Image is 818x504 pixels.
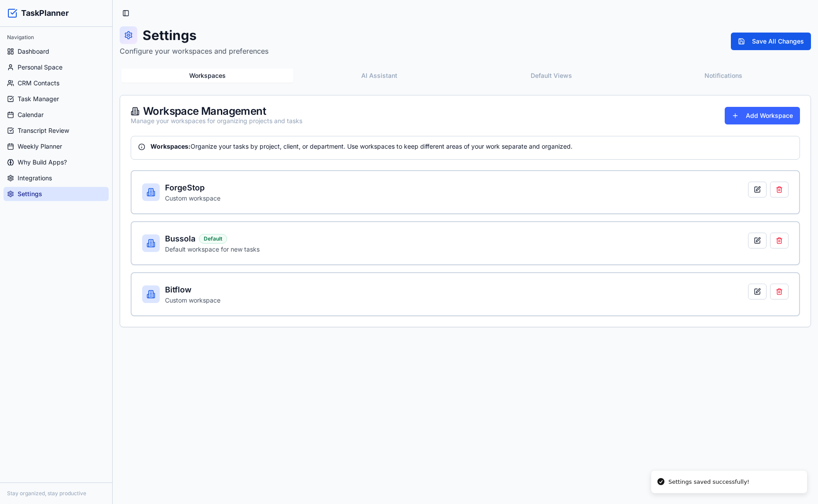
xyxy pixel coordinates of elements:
div: Workspace Management [131,106,302,117]
p: Custom workspace [165,194,220,203]
button: Notifications [637,69,809,83]
button: Save All Changes [731,33,811,50]
div: Default [199,234,227,244]
strong: Workspaces: [150,142,191,150]
span: Settings [18,190,42,198]
p: Custom workspace [165,296,220,305]
a: Why Build Apps? [4,155,109,169]
a: Weekly Planner [4,139,109,153]
div: Manage your workspaces for organizing projects and tasks [131,117,302,125]
a: Transcript Review [4,124,109,138]
a: Task Manager [4,92,109,106]
span: CRM Contacts [18,79,59,88]
div: Organize your tasks by project, client, or department. Use workspaces to keep different areas of ... [138,142,792,151]
span: Why Build Apps? [18,158,67,167]
button: AI Assistant [293,69,466,83]
span: Transcript Review [18,126,69,135]
span: Weekly Planner [18,142,62,151]
div: Navigation [4,30,109,44]
a: CRM Contacts [4,76,109,90]
h1: TaskPlanner [21,7,69,19]
h3: ForgeStop [165,182,220,194]
a: Integrations [4,171,109,185]
span: Calendar [18,110,44,119]
a: Calendar [4,108,109,122]
h3: Bussola [165,233,260,245]
button: Workspaces [121,69,293,83]
button: Add Workspace [725,107,800,124]
p: Configure your workspaces and preferences [120,46,268,56]
div: Stay organized, stay productive [7,490,105,497]
span: Integrations [18,174,52,183]
button: Default Views [466,69,638,83]
span: Personal Space [18,63,62,72]
span: Task Manager [18,95,59,103]
a: Personal Space [4,60,109,74]
a: Dashboard [4,44,109,58]
p: Default workspace for new tasks [165,245,260,254]
div: Settings saved successfully! [668,478,749,486]
a: Settings [4,187,109,201]
span: Dashboard [18,47,49,56]
h1: Settings [120,26,268,44]
h3: Bitflow [165,284,220,296]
